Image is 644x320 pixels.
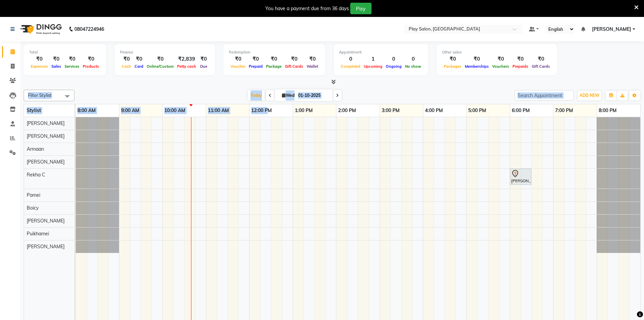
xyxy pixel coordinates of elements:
[206,106,231,115] a: 11:00 AM
[491,64,511,69] span: Vouchers
[29,55,50,63] div: ₹0
[249,106,273,115] a: 12:00 PM
[175,64,198,69] span: Petty cash
[403,64,423,69] span: No show
[384,64,403,69] span: Ongoing
[50,64,63,69] span: Sales
[336,106,358,115] a: 2:00 PM
[579,93,599,98] span: ADD NEW
[339,49,423,55] div: Appointment
[27,243,65,250] span: [PERSON_NAME]
[597,106,618,115] a: 8:00 PM
[229,55,247,63] div: ₹0
[163,106,187,115] a: 10:00 AM
[198,64,209,69] span: Due
[283,64,305,69] span: Gift Cards
[423,106,445,115] a: 4:00 PM
[578,91,601,100] button: ADD NEW
[63,64,81,69] span: Services
[120,64,133,69] span: Cash
[511,64,530,69] span: Prepaids
[339,64,362,69] span: Completed
[264,55,283,63] div: ₹0
[27,205,39,211] span: Boicy
[145,55,175,63] div: ₹0
[27,231,49,237] span: Puikhamei
[442,64,463,69] span: Packages
[29,64,50,69] span: Expenses
[17,20,64,39] img: logo
[283,55,305,63] div: ₹0
[229,64,247,69] span: Voucher
[293,106,314,115] a: 1:00 PM
[515,90,574,101] input: Search Appointment
[442,49,552,55] div: Other sales
[296,90,330,101] input: 2025-10-01
[247,55,264,63] div: ₹0
[280,93,296,98] span: Wed
[362,64,384,69] span: Upcoming
[442,55,463,63] div: ₹0
[592,26,631,33] span: [PERSON_NAME]
[403,55,423,63] div: 0
[76,106,97,115] a: 8:00 AM
[198,55,210,63] div: ₹0
[362,55,384,63] div: 1
[510,106,531,115] a: 6:00 PM
[350,3,372,14] button: Pay
[63,55,81,63] div: ₹0
[305,64,320,69] span: Wallet
[29,49,101,55] div: Total
[27,146,44,152] span: Armaan
[380,106,401,115] a: 3:00 PM
[27,107,41,113] span: Stylist
[50,55,63,63] div: ₹0
[120,55,133,63] div: ₹0
[81,64,101,69] span: Products
[145,64,175,69] span: Online/Custom
[530,64,552,69] span: Gift Cards
[27,120,65,126] span: [PERSON_NAME]
[305,55,320,63] div: ₹0
[384,55,403,63] div: 0
[463,64,491,69] span: Memberships
[229,49,320,55] div: Redemption
[339,55,362,63] div: 0
[264,64,283,69] span: Package
[133,64,145,69] span: Card
[491,55,511,63] div: ₹0
[120,49,210,55] div: Finance
[467,106,488,115] a: 5:00 PM
[265,5,349,12] div: You have a payment due from 36 days
[133,55,145,63] div: ₹0
[553,106,575,115] a: 7:00 PM
[27,218,65,224] span: [PERSON_NAME]
[248,90,265,101] span: Today
[530,55,552,63] div: ₹0
[27,133,65,139] span: [PERSON_NAME]
[28,92,52,98] span: Filter Stylist
[463,55,491,63] div: ₹0
[27,172,45,178] span: Rekha C
[510,170,531,184] div: [PERSON_NAME], TK01, 06:00 PM-06:30 PM, Beauty Essentials - Full Legs Brightening - Waxing
[175,55,198,63] div: ₹2,839
[81,55,101,63] div: ₹0
[247,64,264,69] span: Prepaid
[74,20,104,39] b: 08047224946
[27,159,65,165] span: [PERSON_NAME]
[27,192,40,198] span: Pamei
[119,106,141,115] a: 9:00 AM
[511,55,530,63] div: ₹0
